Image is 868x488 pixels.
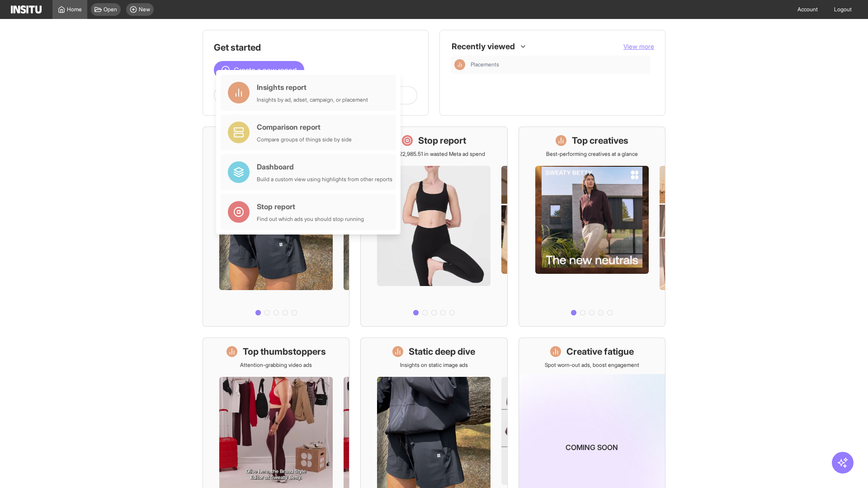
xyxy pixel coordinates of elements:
[546,150,638,158] p: Best-performing creatives at a glance
[623,42,654,51] button: View more
[471,61,647,68] span: Placements
[243,345,326,358] h1: Top thumbstoppers
[418,134,466,147] h1: Stop report
[360,127,507,327] a: Stop reportSave £22,985.51 in wasted Meta ad spend
[234,65,297,75] span: Create a new report
[257,136,352,143] div: Compare groups of things side by side
[257,161,392,172] div: Dashboard
[214,41,417,54] h1: Get started
[400,361,468,369] p: Insights on static image ads
[257,96,368,103] div: Insights by ad, adset, campaign, or placement
[11,5,42,14] img: Logo
[623,42,654,50] span: View more
[257,122,352,132] div: Comparison report
[471,61,499,68] span: Placements
[240,361,312,369] p: Attention-grabbing video ads
[214,61,304,79] button: Create a new report
[383,150,485,158] p: Save £22,985.51 in wasted Meta ad spend
[519,127,665,327] a: Top creativesBest-performing creatives at a glance
[104,6,117,13] span: Open
[67,6,82,13] span: Home
[257,82,368,93] div: Insights report
[257,201,364,212] div: Stop report
[257,176,392,183] div: Build a custom view using highlights from other reports
[572,134,628,147] h1: Top creatives
[409,345,475,358] h1: Static deep dive
[257,216,364,223] div: Find out which ads you should stop running
[203,127,349,327] a: What's live nowSee all active ads instantly
[454,59,465,70] div: Insights
[139,6,150,13] span: New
